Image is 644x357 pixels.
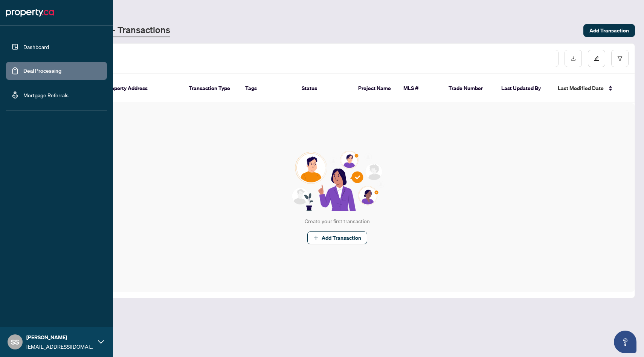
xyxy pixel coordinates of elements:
span: [PERSON_NAME] [26,333,94,342]
div: Create your first transaction [305,217,370,225]
img: Null State Icon [288,151,386,211]
button: Add Transaction [307,231,367,244]
span: edit [594,56,599,61]
span: SS [11,337,19,347]
button: filter [611,50,629,67]
span: Add Transaction [589,25,629,37]
button: Add Transaction [583,24,635,37]
span: download [571,56,576,61]
th: Status [296,74,352,103]
a: Dashboard [23,43,49,50]
span: filter [617,56,623,61]
th: Transaction Type [183,74,239,103]
th: Property Address [100,74,183,103]
th: Last Updated By [495,74,552,103]
button: Open asap [614,331,636,353]
span: plus [313,235,319,241]
span: Last Modified Date [558,84,604,92]
a: Deal Processing [23,67,61,74]
th: Last Modified Date [552,74,620,103]
img: logo [6,7,54,19]
a: Mortgage Referrals [23,92,69,98]
th: Project Name [352,74,397,103]
th: MLS # [397,74,443,103]
th: Tags [239,74,296,103]
span: [EMAIL_ADDRESS][DOMAIN_NAME] [26,342,94,351]
button: download [565,50,582,67]
span: Add Transaction [322,232,361,244]
button: edit [588,50,605,67]
th: Trade Number [443,74,495,103]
